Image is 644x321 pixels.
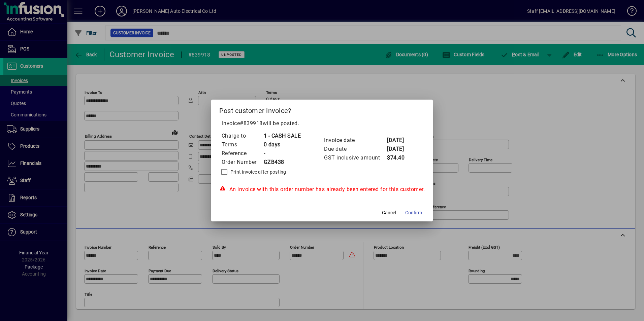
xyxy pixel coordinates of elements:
[387,145,414,153] td: [DATE]
[229,169,286,175] label: Print invoice after posting
[387,136,414,145] td: [DATE]
[221,140,263,149] td: Terms
[324,153,387,162] td: GST inclusive amount
[378,207,400,219] button: Cancel
[221,149,263,158] td: Reference
[211,100,433,119] h2: Post customer invoice?
[263,158,301,167] td: GZB438
[221,158,263,167] td: Order Number
[263,140,301,149] td: 0 days
[402,207,425,219] button: Confirm
[405,209,422,216] span: Confirm
[324,145,387,153] td: Due date
[219,119,425,128] p: Invoice will be posted .
[263,149,301,158] td: -
[221,132,263,140] td: Charge to
[219,185,425,193] div: An invoice with this order number has already been entered for this customer.
[382,209,396,216] span: Cancel
[324,136,387,145] td: Invoice date
[387,153,414,162] td: $74.40
[240,120,263,127] span: #839918
[263,132,301,140] td: 1 - CASH SALE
